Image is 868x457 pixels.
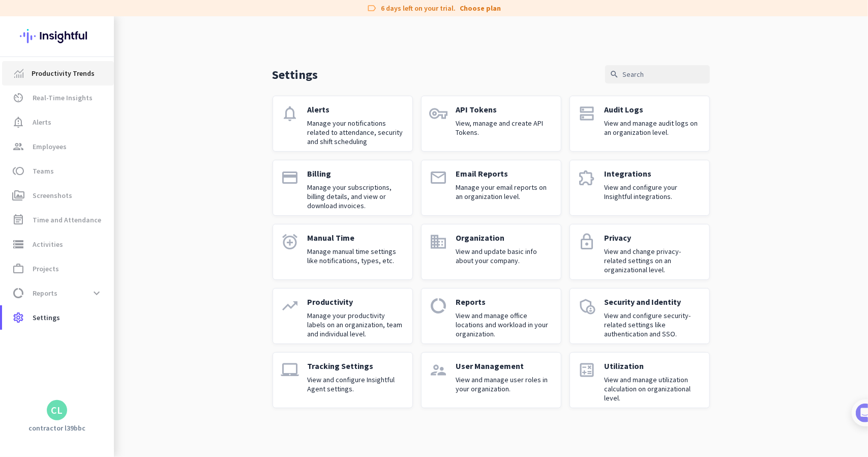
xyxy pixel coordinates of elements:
i: group [12,140,24,153]
a: data_usageReportsexpand_more [2,281,114,305]
i: alarm_add [281,233,300,251]
p: Alerts [308,104,404,115]
span: Productivity Trends [32,67,95,79]
i: calculate [578,361,596,379]
img: menu-item [14,69,23,78]
p: Manage your email reports on an organization level. [456,183,553,201]
span: Settings [33,311,60,324]
a: event_noteTime and Attendance [2,208,114,232]
a: extensionIntegrationsView and configure your Insightful integrations. [570,160,710,216]
a: groupEmployees [2,134,114,159]
i: settings [12,311,24,324]
i: search [610,70,619,79]
i: perm_media [12,189,24,202]
a: notification_importantAlerts [2,110,114,134]
i: data_usage [12,287,24,299]
p: Security and Identity [605,297,701,307]
p: View and manage office locations and workload in your organization. [456,311,553,338]
p: View and configure Insightful Agent settings. [308,375,404,393]
p: View and manage utilization calculation on organizational level. [605,375,701,403]
p: Utilization [605,361,701,371]
i: data_usage [430,297,448,315]
p: Manage manual time settings like notifications, types, etc. [308,247,404,265]
p: Tracking Settings [308,361,404,371]
a: settingsSettings [2,305,114,330]
p: API Tokens [456,104,553,115]
a: notificationsAlertsManage your notifications related to attendance, security and shift scheduling [273,96,413,152]
div: CL [51,405,63,415]
p: View, manage and create API Tokens. [456,119,553,137]
p: View and manage audit logs on an organization level. [605,119,701,137]
i: notifications [281,104,300,123]
i: toll [12,165,24,177]
a: tollTeams [2,159,114,183]
a: paymentBillingManage your subscriptions, billing details, and view or download invoices. [273,160,413,216]
p: Settings [273,67,318,82]
i: storage [12,238,24,250]
a: supervisor_accountUser ManagementView and manage user roles in your organization. [421,352,561,408]
a: storageActivities [2,232,114,256]
p: User Management [456,361,553,371]
p: View and manage user roles in your organization. [456,375,553,393]
a: emailEmail ReportsManage your email reports on an organization level. [421,160,561,216]
img: Insightful logo [20,16,94,56]
p: Email Reports [456,168,553,179]
i: supervisor_account [430,361,448,379]
span: Activities [33,238,63,250]
a: perm_mediaScreenshots [2,183,114,208]
i: label [367,3,377,13]
p: Manage your subscriptions, billing details, and view or download invoices. [308,183,404,210]
p: View and update basic info about your company. [456,247,553,265]
p: View and change privacy-related settings on an organizational level. [605,247,701,274]
p: View and configure your Insightful integrations. [605,183,701,201]
p: Privacy [605,233,701,243]
a: calculateUtilizationView and manage utilization calculation on organizational level. [570,352,710,408]
i: event_note [12,214,24,226]
p: Audit Logs [605,104,701,115]
a: admin_panel_settingsSecurity and IdentityView and configure security-related settings like authen... [570,288,710,344]
a: dnsAudit LogsView and manage audit logs on an organization level. [570,96,710,152]
i: vpn_key [430,104,448,123]
p: View and configure security-related settings like authentication and SSO. [605,311,701,338]
span: Projects [33,263,59,275]
p: Productivity [308,297,404,307]
input: Search [605,65,710,83]
a: work_outlineProjects [2,256,114,281]
i: dns [578,104,596,123]
span: Employees [33,140,67,153]
p: Integrations [605,168,701,179]
a: laptop_macTracking SettingsView and configure Insightful Agent settings. [273,352,413,408]
i: lock [578,233,596,251]
i: admin_panel_settings [578,297,596,315]
span: Alerts [33,116,51,128]
p: Reports [456,297,553,307]
p: Manage your notifications related to attendance, security and shift scheduling [308,119,404,146]
p: Manual Time [308,233,404,243]
p: Manage your productivity labels on an organization, team and individual level. [308,311,404,338]
i: payment [281,168,300,187]
span: Screenshots [33,189,72,202]
a: alarm_addManual TimeManage manual time settings like notifications, types, etc. [273,224,413,280]
a: menu-itemProductivity Trends [2,61,114,85]
i: extension [578,168,596,187]
span: Reports [33,287,57,299]
span: Real-Time Insights [33,92,93,104]
a: trending_upProductivityManage your productivity labels on an organization, team and individual le... [273,288,413,344]
a: Choose plan [460,3,501,13]
p: Organization [456,233,553,243]
i: laptop_mac [281,361,300,379]
span: Time and Attendance [33,214,101,226]
i: av_timer [12,92,24,104]
a: lockPrivacyView and change privacy-related settings on an organizational level. [570,224,710,280]
i: notification_important [12,116,24,128]
i: domain [430,233,448,251]
a: av_timerReal-Time Insights [2,85,114,110]
p: Billing [308,168,404,179]
i: trending_up [281,297,300,315]
a: data_usageReportsView and manage office locations and workload in your organization. [421,288,561,344]
a: domainOrganizationView and update basic info about your company. [421,224,561,280]
span: Teams [33,165,54,177]
i: email [430,168,448,187]
button: expand_more [87,284,106,302]
i: work_outline [12,263,24,275]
